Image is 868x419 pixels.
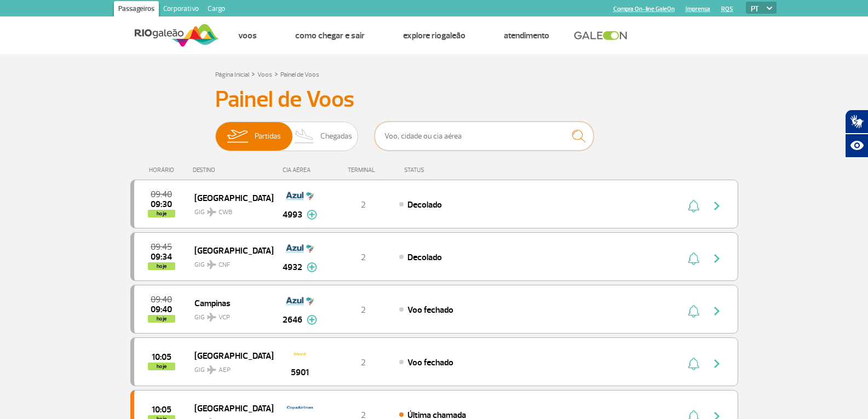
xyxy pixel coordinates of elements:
[283,261,302,274] span: 4932
[219,260,230,270] span: CNF
[407,305,453,315] span: Voo fechado
[845,110,868,134] button: Abrir tradutor de língua de sinais.
[403,30,465,41] a: Explore RIOgaleão
[194,191,265,205] span: [GEOGRAPHIC_DATA]
[407,252,442,263] span: Decolado
[274,67,278,80] a: >
[194,348,265,363] span: [GEOGRAPHIC_DATA]
[688,252,699,265] img: sino-painel-voo.svg
[688,305,699,318] img: sino-painel-voo.svg
[151,253,172,261] span: 2025-08-27 09:34:56
[251,67,255,80] a: >
[207,260,216,269] img: destiny_airplane.svg
[283,208,302,221] span: 4993
[151,191,172,198] span: 2025-08-27 09:40:00
[151,200,172,208] span: 2025-08-27 09:30:00
[710,252,723,265] img: seta-direita-painel-voo.svg
[327,167,399,174] div: TERMINAL
[194,296,265,310] span: Campinas
[194,254,265,270] span: GIG
[307,262,317,272] img: mais-info-painel-voo.svg
[193,167,273,174] div: DESTINO
[504,30,549,41] a: Atendimento
[710,305,723,318] img: seta-direita-painel-voo.svg
[361,199,366,210] span: 2
[289,122,321,151] img: slider-desembarque
[194,202,265,217] span: GIG
[407,199,442,210] span: Decolado
[280,71,319,79] a: Painel de Voos
[134,167,193,174] div: HORÁRIO
[148,363,175,370] span: hoje
[845,134,868,158] button: Abrir recursos assistivos.
[203,1,229,19] a: Cargo
[148,262,175,270] span: hoje
[399,167,488,174] div: STATUS
[151,296,172,303] span: 2025-08-27 09:40:00
[686,5,710,13] a: Imprensa
[151,306,172,313] span: 2025-08-27 09:40:57
[148,315,175,323] span: hoje
[361,305,366,315] span: 2
[291,366,309,379] span: 5901
[273,167,327,174] div: CIA AÉREA
[283,313,302,326] span: 2646
[238,30,257,41] a: Voos
[219,313,230,323] span: VCP
[688,199,699,213] img: sino-painel-voo.svg
[361,252,366,263] span: 2
[220,122,255,151] img: slider-embarque
[219,208,232,217] span: CWB
[194,359,265,375] span: GIG
[207,313,216,322] img: destiny_airplane.svg
[257,71,272,79] a: Voos
[320,122,352,151] span: Chegadas
[207,208,216,216] img: destiny_airplane.svg
[148,210,175,217] span: hoje
[194,307,265,323] span: GIG
[307,210,317,220] img: mais-info-painel-voo.svg
[194,243,265,257] span: [GEOGRAPHIC_DATA]
[219,365,231,375] span: AEP
[159,1,203,19] a: Corporativo
[255,122,281,151] span: Partidas
[152,353,171,361] span: 2025-08-27 10:05:00
[307,315,317,325] img: mais-info-painel-voo.svg
[215,71,249,79] a: Página Inicial
[613,5,675,13] a: Compra On-line GaleOn
[845,110,868,158] div: Plugin de acessibilidade da Hand Talk.
[407,357,453,368] span: Voo fechado
[710,199,723,213] img: seta-direita-painel-voo.svg
[152,406,171,414] span: 2025-08-27 10:05:00
[194,401,265,415] span: [GEOGRAPHIC_DATA]
[375,122,594,151] input: Voo, cidade ou cia aérea
[151,243,172,251] span: 2025-08-27 09:45:00
[207,365,216,374] img: destiny_airplane.svg
[361,357,366,368] span: 2
[721,5,733,13] a: RQS
[215,86,653,113] h3: Painel de Voos
[688,357,699,370] img: sino-painel-voo.svg
[295,30,365,41] a: Como chegar e sair
[710,357,723,370] img: seta-direita-painel-voo.svg
[114,1,159,19] a: Passageiros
